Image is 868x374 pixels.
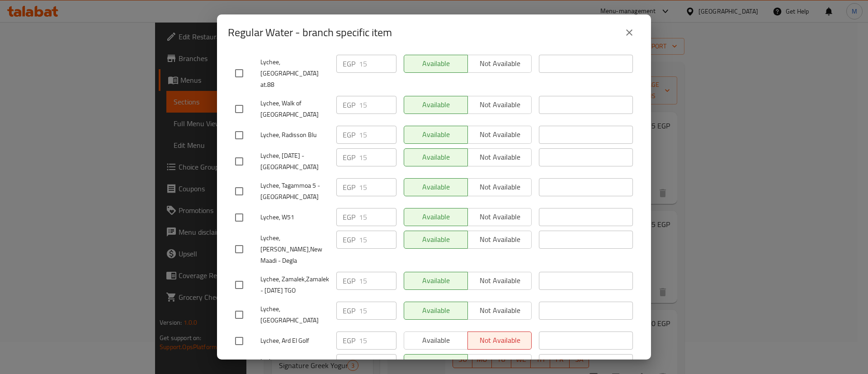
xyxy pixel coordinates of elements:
[359,331,396,350] input: Please enter price
[343,212,355,223] p: EGP
[343,358,355,369] p: EGP
[260,98,329,120] span: Lychee, Walk of [GEOGRAPHIC_DATA]
[359,178,396,196] input: Please enter price
[343,305,355,316] p: EGP
[343,234,355,245] p: EGP
[359,272,396,290] input: Please enter price
[260,212,329,223] span: Lychee, W51
[359,126,396,144] input: Please enter price
[343,99,355,110] p: EGP
[343,58,355,69] p: EGP
[359,96,396,114] input: Please enter price
[260,150,329,173] span: Lychee, [DATE] - [GEOGRAPHIC_DATA]
[618,22,640,43] button: close
[359,55,396,73] input: Please enter price
[260,180,329,203] span: Lychee, Tagammoa 5 - [GEOGRAPHIC_DATA]
[359,231,396,249] input: Please enter price
[228,25,392,40] h2: Regular Water - branch specific item
[260,232,329,266] span: Lychee, [PERSON_NAME],New Maadi - Degla
[260,303,329,326] span: Lychee, [GEOGRAPHIC_DATA]
[343,275,355,286] p: EGP
[359,302,396,320] input: Please enter price
[260,335,329,346] span: Lychee, Ard El Golf
[260,274,329,296] span: Lychee, Zamalek,Zamalek - [DATE] TGO
[343,129,355,140] p: EGP
[260,57,329,90] span: Lychee, [GEOGRAPHIC_DATA] at.88
[359,354,396,372] input: Please enter price
[343,182,355,193] p: EGP
[359,148,396,166] input: Please enter price
[343,335,355,346] p: EGP
[260,129,329,141] span: Lychee, Radisson Blu
[343,152,355,163] p: EGP
[359,208,396,226] input: Please enter price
